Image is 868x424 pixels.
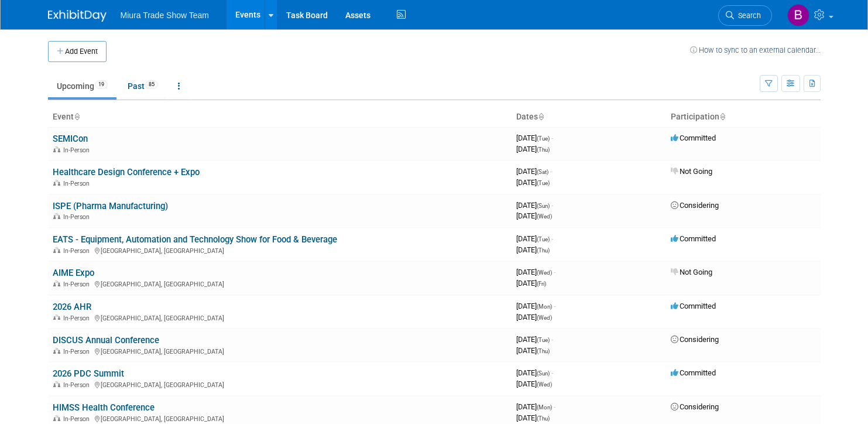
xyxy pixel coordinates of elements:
[53,348,60,354] img: In-Person Event
[516,134,553,142] span: [DATE]
[537,314,552,321] span: (Wed)
[671,402,719,411] span: Considering
[516,279,546,288] span: [DATE]
[516,201,553,210] span: [DATE]
[53,279,507,288] div: [GEOGRAPHIC_DATA], [GEOGRAPHIC_DATA]
[537,236,550,242] span: (Tue)
[53,213,60,219] img: In-Person Event
[516,234,553,243] span: [DATE]
[63,415,93,423] span: In-Person
[63,281,93,288] span: In-Person
[63,213,93,221] span: In-Person
[63,348,93,355] span: In-Person
[537,370,550,377] span: (Sun)
[48,41,107,62] button: Add Event
[671,134,716,142] span: Committed
[48,107,512,127] th: Event
[516,178,550,187] span: [DATE]
[63,314,93,322] span: In-Person
[719,112,725,121] a: Sort by Participation Type
[53,180,60,186] img: In-Person Event
[537,381,552,388] span: (Wed)
[119,75,167,97] a: Past85
[516,145,550,153] span: [DATE]
[516,368,553,377] span: [DATE]
[537,303,552,310] span: (Mon)
[53,381,60,387] img: In-Person Event
[53,201,168,211] a: ISPE (Pharma Manufacturing)
[516,335,553,344] span: [DATE]
[537,146,550,153] span: (Thu)
[690,46,821,54] a: How to sync to an external calendar...
[538,112,544,121] a: Sort by Start Date
[671,268,712,276] span: Not Going
[53,268,94,278] a: AIME Expo
[53,313,507,322] div: [GEOGRAPHIC_DATA], [GEOGRAPHIC_DATA]
[516,211,552,220] span: [DATE]
[537,169,548,175] span: (Sat)
[121,11,209,20] span: Miura Trade Show Team
[53,281,60,286] img: In-Person Event
[53,335,159,346] a: DISCUS Annual Conference
[53,368,124,379] a: 2026 PDC Summit
[537,269,552,276] span: (Wed)
[53,302,91,312] a: 2026 AHR
[671,167,712,176] span: Not Going
[516,302,555,310] span: [DATE]
[671,234,716,243] span: Committed
[53,247,60,253] img: In-Person Event
[551,234,553,243] span: -
[512,107,666,127] th: Dates
[537,180,550,186] span: (Tue)
[554,268,555,276] span: -
[734,11,761,20] span: Search
[48,10,107,22] img: ExhibitDay
[63,381,93,389] span: In-Person
[516,245,550,254] span: [DATE]
[53,314,60,320] img: In-Person Event
[537,415,550,422] span: (Thu)
[53,245,507,255] div: [GEOGRAPHIC_DATA], [GEOGRAPHIC_DATA]
[554,402,555,411] span: -
[516,167,552,176] span: [DATE]
[516,313,552,322] span: [DATE]
[551,201,553,210] span: -
[551,134,553,142] span: -
[516,268,555,276] span: [DATE]
[53,415,60,421] img: In-Person Event
[537,404,552,411] span: (Mon)
[666,107,821,127] th: Participation
[537,213,552,220] span: (Wed)
[550,167,552,176] span: -
[537,337,550,343] span: (Tue)
[671,201,719,210] span: Considering
[63,146,93,154] span: In-Person
[53,402,155,413] a: HIMSS Health Conference
[516,402,555,411] span: [DATE]
[537,135,550,142] span: (Tue)
[53,167,200,177] a: Healthcare Design Conference + Expo
[554,302,555,310] span: -
[53,346,507,355] div: [GEOGRAPHIC_DATA], [GEOGRAPHIC_DATA]
[516,346,550,355] span: [DATE]
[74,112,80,121] a: Sort by Event Name
[718,5,772,26] a: Search
[787,4,809,26] img: Brittany Jordan
[53,413,507,423] div: [GEOGRAPHIC_DATA], [GEOGRAPHIC_DATA]
[671,368,716,377] span: Committed
[63,180,93,187] span: In-Person
[145,80,158,89] span: 85
[671,302,716,310] span: Committed
[53,146,60,152] img: In-Person Event
[537,203,550,209] span: (Sun)
[537,247,550,254] span: (Thu)
[53,234,337,245] a: EATS - Equipment, Automation and Technology Show for Food & Beverage
[671,335,719,344] span: Considering
[516,379,552,388] span: [DATE]
[551,335,553,344] span: -
[516,413,550,422] span: [DATE]
[537,281,546,287] span: (Fri)
[63,247,93,255] span: In-Person
[537,348,550,354] span: (Thu)
[95,80,108,89] span: 19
